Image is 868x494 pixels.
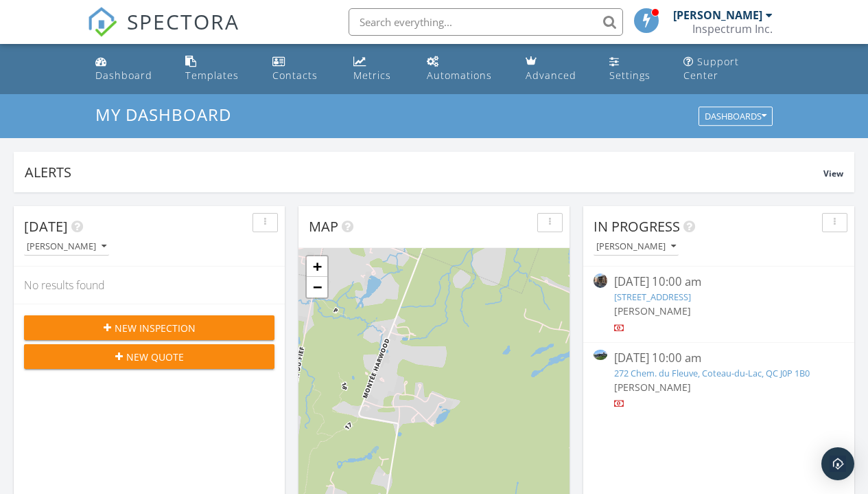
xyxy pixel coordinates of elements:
span: [DATE] [24,217,68,236]
a: Templates [180,49,256,89]
button: New Inspection [24,315,274,340]
div: Advanced [526,69,576,82]
span: In Progress [594,217,680,236]
span: New Quote [126,350,184,364]
a: Metrics [348,49,410,89]
div: [DATE] 10:00 am [614,350,823,367]
div: Open Intercom Messenger [821,447,854,480]
span: SPECTORA [127,7,239,36]
div: Settings [609,69,650,82]
div: Support Center [683,55,739,82]
span: View [823,168,843,179]
img: The Best Home Inspection Software - Spectora [87,7,117,37]
div: [PERSON_NAME] [673,8,762,22]
button: [PERSON_NAME] [24,238,109,256]
div: No results found [14,267,285,304]
div: [PERSON_NAME] [596,242,676,251]
img: streetview [594,273,607,287]
span: My Dashboard [95,103,231,126]
a: SPECTORA [87,19,239,47]
button: [PERSON_NAME] [594,238,679,256]
a: Advanced [520,49,593,89]
a: [STREET_ADDRESS] [614,291,691,303]
div: Dashboards [705,112,766,122]
div: [PERSON_NAME] [27,242,106,251]
a: Dashboard [90,49,169,89]
div: Templates [185,69,239,82]
a: [DATE] 10:00 am [STREET_ADDRESS] [PERSON_NAME] [594,273,844,335]
div: Contacts [272,69,318,82]
span: Map [309,217,338,236]
input: Search everything... [349,8,623,36]
div: Metrics [353,69,391,82]
button: New Quote [24,344,274,369]
a: Settings [604,49,667,89]
a: Contacts [267,49,336,89]
div: Alerts [25,163,823,181]
span: [PERSON_NAME] [614,304,691,317]
span: New Inspection [115,321,196,335]
div: [DATE] 10:00 am [614,273,823,291]
span: [PERSON_NAME] [614,381,691,394]
div: Dashboard [95,69,152,82]
img: 9567278%2Freports%2F7aeda834-bf02-431c-9142-258b9584027f%2Fcover_photos%2FAtW8BbpGGVMmIupombs7%2F... [594,350,607,360]
div: Automations [427,69,492,82]
div: Inspectrum Inc. [692,22,773,36]
a: Support Center [678,49,778,89]
a: Zoom out [307,277,327,297]
a: Automations (Basic) [421,49,509,89]
a: [DATE] 10:00 am 272 Chem. du Fleuve, Coteau-du-Lac, QC J0P 1B0 [PERSON_NAME] [594,350,844,411]
a: Zoom in [307,256,327,277]
button: Dashboards [699,107,773,126]
a: 272 Chem. du Fleuve, Coteau-du-Lac, QC J0P 1B0 [614,367,810,379]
